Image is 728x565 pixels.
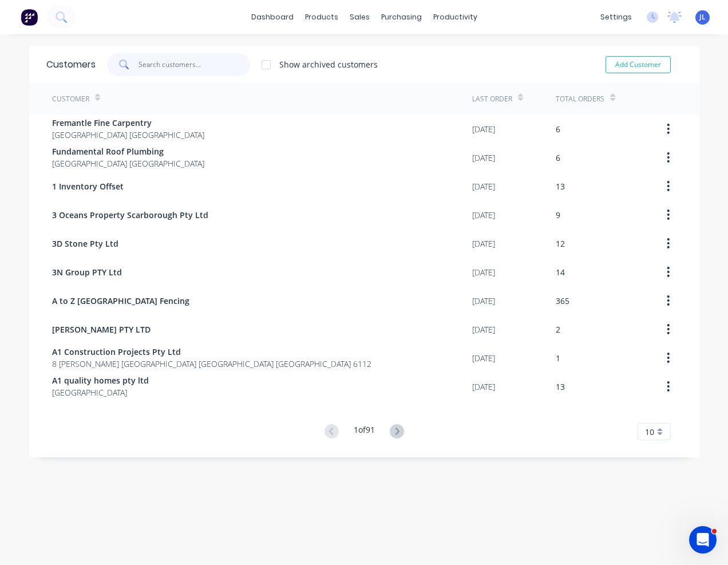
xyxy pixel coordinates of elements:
div: sales [344,9,375,26]
div: 13 [556,180,565,192]
div: [DATE] [472,209,495,221]
span: Fundamental Roof Plumbing [52,145,204,157]
div: [DATE] [472,152,495,164]
div: settings [595,9,638,26]
span: [GEOGRAPHIC_DATA] [52,386,149,398]
div: 13 [556,381,565,393]
span: 8 [PERSON_NAME] [GEOGRAPHIC_DATA] [GEOGRAPHIC_DATA] [GEOGRAPHIC_DATA] 6112 [52,358,371,370]
span: A1 Construction Projects Pty Ltd [52,346,371,358]
div: 1 [556,352,560,364]
iframe: Intercom live chat [689,526,717,554]
span: 3N Group PTY Ltd [52,266,122,278]
span: [GEOGRAPHIC_DATA] [GEOGRAPHIC_DATA] [52,157,204,169]
div: Show archived customers [279,58,378,70]
div: [DATE] [472,266,495,278]
input: Search customers... [139,53,250,76]
div: [DATE] [472,123,495,135]
div: 1 of 91 [354,424,375,440]
span: A to Z [GEOGRAPHIC_DATA] Fencing [52,295,189,307]
span: 3 Oceans Property Scarborough Pty Ltd [52,209,208,221]
span: 10 [645,426,654,438]
div: [DATE] [472,352,495,364]
span: [PERSON_NAME] PTY LTD [52,323,151,335]
div: Last Order [472,94,512,104]
span: 1 Inventory Offset [52,180,124,192]
div: Customers [46,58,96,72]
a: dashboard [246,9,299,26]
span: Fremantle Fine Carpentry [52,117,204,129]
div: 6 [556,123,560,135]
span: [GEOGRAPHIC_DATA] [GEOGRAPHIC_DATA] [52,129,204,141]
div: [DATE] [472,295,495,307]
div: products [299,9,344,26]
div: 9 [556,209,560,221]
button: Add Customer [606,56,671,73]
div: Customer [52,94,89,104]
div: [DATE] [472,381,495,393]
div: [DATE] [472,180,495,192]
span: A1 quality homes pty ltd [52,374,149,386]
span: 3D Stone Pty Ltd [52,238,118,250]
div: 12 [556,238,565,250]
div: purchasing [375,9,428,26]
div: [DATE] [472,323,495,335]
div: 365 [556,295,569,307]
div: [DATE] [472,238,495,250]
div: Total Orders [556,94,604,104]
img: Factory [21,9,38,26]
div: 2 [556,323,560,335]
div: productivity [428,9,483,26]
span: JL [699,12,706,22]
div: 6 [556,152,560,164]
div: 14 [556,266,565,278]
